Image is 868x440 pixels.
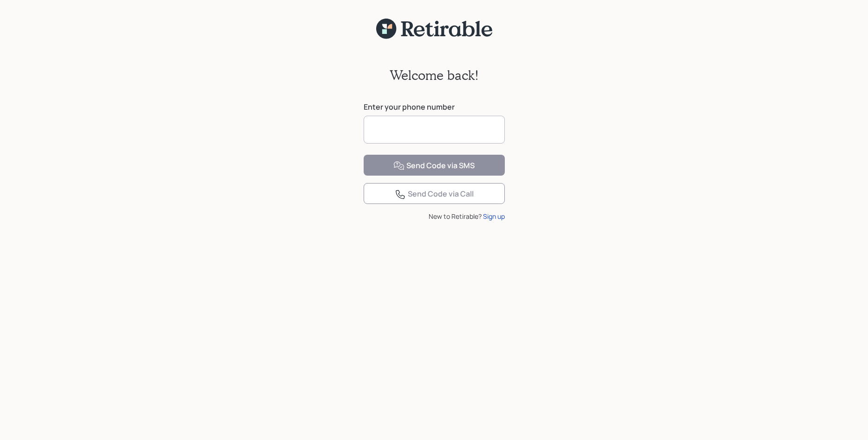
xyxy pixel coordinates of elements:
div: Sign up [483,211,505,221]
div: Send Code via SMS [393,160,475,171]
h2: Welcome back! [390,67,479,83]
label: Enter your phone number [364,102,505,112]
button: Send Code via SMS [364,155,505,176]
div: New to Retirable? [364,211,505,221]
div: Send Code via Call [395,189,474,200]
button: Send Code via Call [364,183,505,204]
